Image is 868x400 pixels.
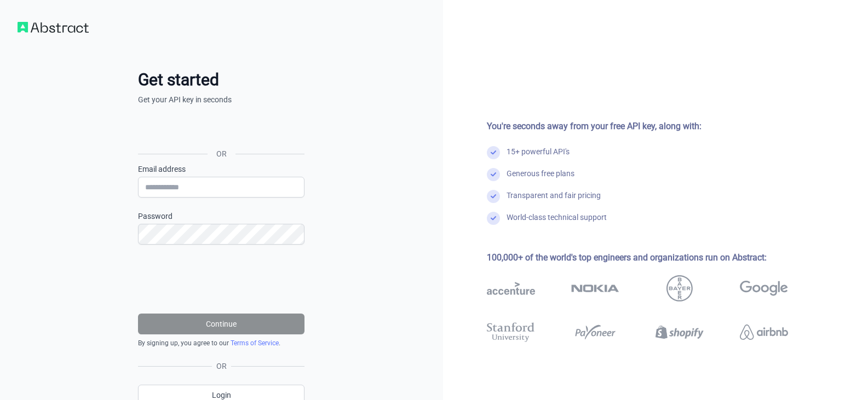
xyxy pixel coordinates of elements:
[507,190,601,212] div: Transparent and fair pricing
[571,275,619,302] img: nokia
[138,164,304,175] label: Email address
[487,212,500,225] img: check mark
[656,320,704,344] img: shopify
[138,258,304,300] iframe: reCAPTCHA
[18,22,89,33] img: Workflow
[133,117,308,141] iframe: Sign in with Google Button
[231,339,279,347] a: Terms of Service
[138,211,304,222] label: Password
[487,251,823,264] div: 100,000+ of the world's top engineers and organizations run on Abstract:
[138,339,304,347] div: By signing up, you agree to our .
[212,361,231,372] span: OR
[507,168,574,190] div: Generous free plans
[208,148,235,159] span: OR
[487,120,823,133] div: You're seconds away from your free API key, along with:
[507,146,570,168] div: 15+ powerful API's
[487,320,535,344] img: stanford university
[571,320,619,344] img: payoneer
[487,190,500,203] img: check mark
[487,146,500,159] img: check mark
[740,320,788,344] img: airbnb
[487,168,500,181] img: check mark
[138,314,304,334] button: Continue
[507,212,607,234] div: World-class technical support
[487,275,535,302] img: accenture
[740,275,788,302] img: google
[138,94,304,105] p: Get your API key in seconds
[138,70,304,90] h2: Get started
[666,275,693,302] img: bayer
